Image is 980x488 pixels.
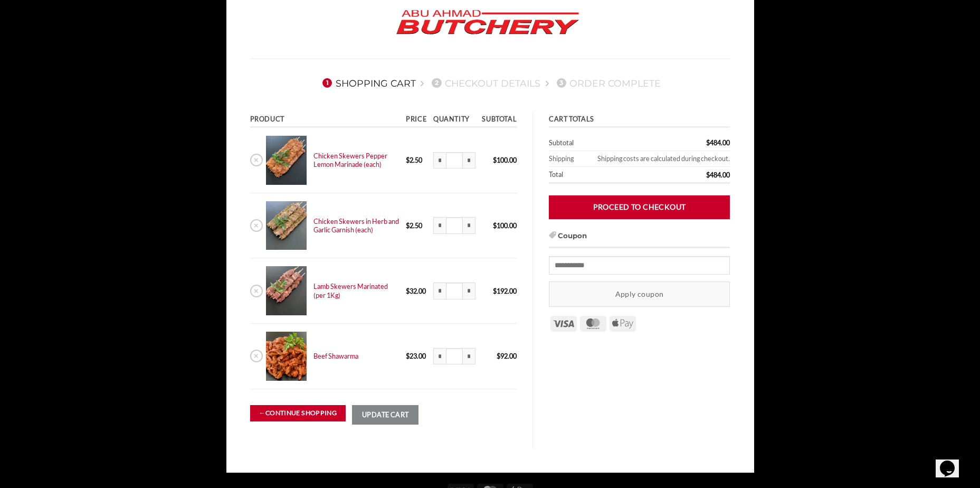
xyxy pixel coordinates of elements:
[430,112,479,128] th: Quantity
[406,287,410,295] span: $
[549,195,730,219] a: Proceed to checkout
[549,112,730,128] th: Cart totals
[319,78,416,89] a: 1Shopping Cart
[250,405,346,421] a: Continue shopping
[493,221,517,230] bdi: 100.00
[259,408,265,418] span: ←
[580,151,730,167] td: Shipping costs are calculated during checkout.
[432,78,441,88] span: 2
[266,266,307,315] img: Cart
[313,282,388,299] a: Lamb Skewers Marinated (per 1Kg)
[493,287,497,295] span: $
[322,78,332,88] span: 1
[250,285,263,297] a: Remove Lamb Skewers Marinated (per 1Kg) from cart
[313,217,399,234] a: Chicken Skewers in Herb and Garlic Garnish (each)
[549,230,730,248] h3: Coupon
[250,69,730,97] nav: Checkout steps
[493,287,517,295] bdi: 192.00
[706,171,710,179] span: $
[406,156,410,164] span: $
[429,78,540,89] a: 2Checkout details
[406,221,422,230] bdi: 2.50
[250,154,263,166] a: Remove Chicken Skewers Pepper Lemon Marinade (each) from cart
[250,350,263,362] a: Remove Beef Shawarma from cart
[352,405,418,425] button: Update cart
[387,3,588,43] img: Abu Ahmad Butchery
[549,314,638,332] div: Payment icons
[406,221,410,230] span: $
[406,352,426,360] bdi: 23.00
[266,136,307,185] img: Cart
[549,135,641,151] th: Subtotal
[313,152,387,168] a: Chicken Skewers Pepper Lemon Marinade (each)
[706,138,730,147] bdi: 484.00
[936,446,969,477] iframe: chat widget
[493,156,517,164] bdi: 100.00
[549,281,730,306] button: Apply coupon
[406,352,410,360] span: $
[493,221,497,230] span: $
[706,138,710,147] span: $
[706,171,730,179] bdi: 484.00
[497,352,500,360] span: $
[250,219,263,232] a: Remove Chicken Skewers in Herb and Garlic Garnish (each) from cart
[266,201,307,250] img: Cart
[497,352,517,360] bdi: 92.00
[250,112,403,128] th: Product
[403,112,430,128] th: Price
[549,167,641,184] th: Total
[493,156,497,164] span: $
[549,151,580,167] th: Shipping
[406,287,426,295] bdi: 32.00
[479,112,517,128] th: Subtotal
[313,352,358,360] a: Beef Shawarma
[406,156,422,164] bdi: 2.50
[266,332,307,381] img: Cart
